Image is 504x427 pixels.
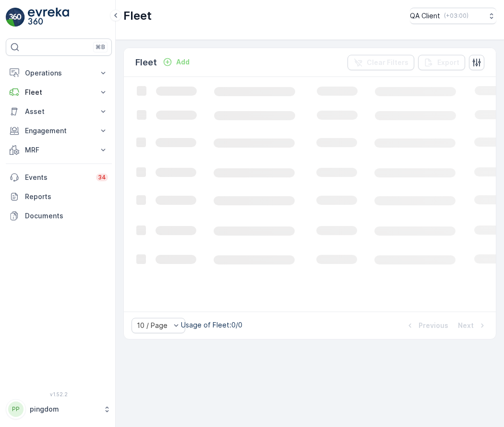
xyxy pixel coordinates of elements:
[6,140,112,160] button: MRF
[28,8,69,27] img: logo_light-DOdMpM7g.png
[410,11,440,21] p: QA Client
[367,58,408,67] p: Clear Filters
[404,320,449,331] button: Previous
[123,8,152,24] p: Fleet
[25,88,93,97] p: Fleet
[6,187,112,206] a: Reports
[25,126,93,136] p: Engagement
[418,55,465,70] button: Export
[444,12,468,20] p: ( +03:00 )
[6,8,25,27] img: logo
[25,211,108,221] p: Documents
[135,56,157,69] p: Fleet
[437,58,459,67] p: Export
[6,63,112,83] button: Operations
[8,402,24,417] div: PP
[348,55,414,70] button: Clear Filters
[181,320,242,330] p: Usage of Fleet : 0/0
[6,391,112,397] span: v 1.52.2
[25,192,108,201] p: Reports
[6,102,112,121] button: Asset
[419,321,448,330] p: Previous
[25,173,90,182] p: Events
[6,121,112,140] button: Engagement
[457,320,488,331] button: Next
[159,56,193,68] button: Add
[6,399,112,419] button: PPpingdom
[410,8,496,24] button: QA Client(+03:00)
[96,43,105,51] p: ⌘B
[458,321,474,330] p: Next
[25,107,93,116] p: Asset
[25,68,93,78] p: Operations
[6,83,112,102] button: Fleet
[25,145,93,155] p: MRF
[176,57,190,67] p: Add
[30,404,98,414] p: pingdom
[98,174,106,181] p: 34
[6,168,112,187] a: Events34
[6,206,112,226] a: Documents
